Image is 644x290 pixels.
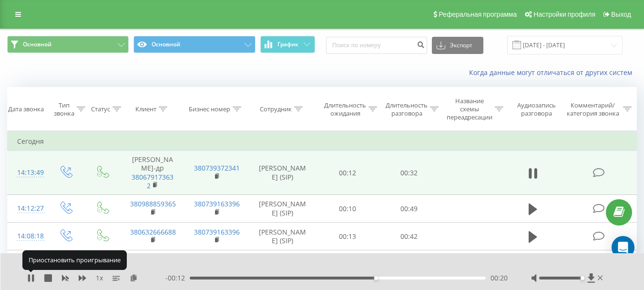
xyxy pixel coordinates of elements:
[17,227,37,246] div: 14:08:18
[248,151,317,195] td: [PERSON_NAME] (SIP)
[165,273,190,283] span: - 00:12
[469,68,637,77] a: Когда данные могут отличаться от других систем
[248,195,317,223] td: [PERSON_NAME] (SIP)
[260,105,292,113] div: Сотрудник
[491,273,508,283] span: 00:20
[194,199,240,208] a: 380739163396
[378,250,440,278] td: 00:39
[611,11,631,18] span: Выход
[23,41,51,48] span: Основной
[7,36,129,53] button: Основной
[581,276,584,280] div: Accessibility label
[439,11,517,18] span: Реферальная программа
[130,199,176,208] a: 380988859365
[54,101,74,118] div: Тип звонка
[317,223,378,250] td: 00:13
[22,250,127,269] div: Приостановить проигрывание
[378,223,440,250] td: 00:42
[194,227,240,236] a: 380739163396
[8,105,44,113] div: Дата звонка
[378,195,440,223] td: 00:49
[317,195,378,223] td: 00:10
[96,273,103,283] span: 1 x
[194,163,240,172] a: 380739372341
[248,223,317,250] td: [PERSON_NAME] (SIP)
[121,151,184,195] td: [PERSON_NAME]-др
[447,97,492,121] div: Название схемы переадресации
[386,101,428,118] div: Длительность разговора
[130,227,176,236] a: 380632666688
[326,37,427,54] input: Поиск по номеру
[189,105,230,113] div: Бизнес номер
[317,250,378,278] td: 00:20
[565,101,621,118] div: Комментарий/категория звонка
[277,41,298,48] span: График
[533,11,595,18] span: Настройки профиля
[378,151,440,195] td: 00:32
[248,250,317,278] td: [PERSON_NAME] (SIP)
[133,36,255,53] button: Основной
[132,172,174,190] a: 380679173632
[8,132,637,151] td: Сегодня
[432,37,483,54] button: Экспорт
[17,163,37,182] div: 14:13:49
[260,36,315,53] button: График
[317,151,378,195] td: 00:12
[91,105,110,113] div: Статус
[374,276,378,280] div: Accessibility label
[17,199,37,218] div: 14:12:27
[612,236,634,259] div: Open Intercom Messenger
[512,101,561,118] div: Аудиозапись разговора
[324,101,366,118] div: Длительность ожидания
[135,105,156,113] div: Клиент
